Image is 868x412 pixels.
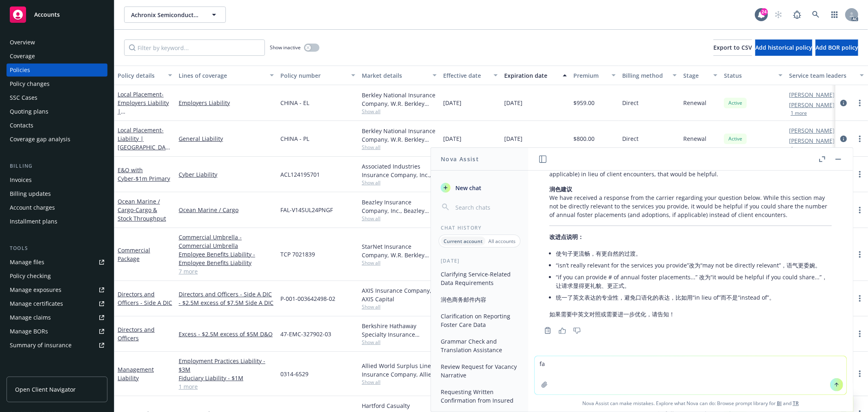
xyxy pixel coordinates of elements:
[791,147,807,151] button: 1 more
[7,119,107,132] a: Contacts
[179,374,274,382] a: Fiduciary Liability - $1M
[431,257,528,264] div: [DATE]
[777,400,782,407] a: BI
[761,7,768,14] div: 24
[441,155,479,163] h1: Nova Assist
[789,90,835,99] a: [PERSON_NAME]
[7,215,107,228] a: Installment plans
[789,101,835,109] a: [PERSON_NAME]
[362,259,437,266] span: Show all
[362,286,437,303] div: AXIS Insurance Company, AXIS Capital
[443,71,489,80] div: Effective date
[7,50,107,63] a: Coverage
[10,283,61,296] div: Manage exposures
[839,98,848,108] a: circleInformation
[724,71,774,80] div: Status
[280,250,315,259] span: TCP 7021839
[443,99,461,107] span: [DATE]
[789,7,805,23] a: Report a Bug
[179,382,274,391] a: 1 more
[179,250,274,267] a: Employee Benefits Liability - Employee Benefits Liability
[10,64,30,77] div: Policies
[855,294,865,303] a: more
[10,105,48,118] div: Quoting plans
[10,77,50,90] div: Policy changes
[179,330,274,338] a: Excess - $2.5M excess of $5M D&O
[175,66,277,85] button: Lines of coverage
[7,201,107,214] a: Account charges
[118,290,172,307] a: Directors and Officers - Side A DIC
[789,126,835,135] a: [PERSON_NAME]
[855,369,865,379] a: more
[7,162,107,170] div: Billing
[770,7,787,23] a: Start snowing
[816,44,858,51] span: Add BOR policy
[855,134,865,144] a: more
[549,310,832,318] p: 如果需要中英文对照或需要进一步优化，请告知！
[855,98,865,108] a: more
[362,162,437,179] div: Associated Industries Insurance Company, Inc., AmTrust Financial Services, CRC Group
[556,248,832,259] li: 使句子更流畅，有更自然的过渡。
[7,256,107,269] a: Manage files
[179,233,274,250] a: Commercial Umbrella - Commercial Umbrella
[7,311,107,324] a: Manage claims
[10,187,51,200] div: Billing updates
[10,36,35,49] div: Overview
[270,44,301,51] span: Show inactive
[7,133,107,146] a: Coverage gap analysis
[556,271,832,291] li: “if you can provide # of annual foster placements...” 改为“it would be helpful if you could share.....
[280,330,331,338] span: 47-EMC-327902-03
[454,202,518,213] input: Search chats
[118,206,166,222] span: - Cargo & Stock Throughput
[7,105,107,118] a: Quoting plans
[118,246,150,263] a: Commercial Package
[816,39,858,56] button: Add BOR policy
[10,50,35,63] div: Coverage
[362,179,437,186] span: Show all
[437,309,522,331] button: Clarification on Reporting Foster Care Data
[124,39,265,56] input: Filter by keyword...
[359,66,440,85] button: Market details
[118,90,169,132] span: - Employers Liability | [GEOGRAPHIC_DATA] - EL
[570,66,619,85] button: Premium
[622,99,638,107] span: Direct
[10,133,70,146] div: Coverage gap analysis
[7,36,107,49] a: Overview
[437,180,522,195] button: New chat
[535,356,846,394] textarea: fan
[179,134,274,143] a: General Liability
[573,99,595,107] span: $959.00
[179,206,274,214] a: Ocean Marine / Cargo
[362,303,437,310] span: Show all
[549,233,584,241] span: 改进点说明：
[7,173,107,186] a: Invoices
[622,134,638,143] span: Direct
[727,135,743,142] span: Active
[789,136,835,145] a: [PERSON_NAME]
[437,293,522,306] button: 润色商务邮件内容
[179,99,274,107] a: Employers Liability
[280,206,333,214] span: FAL-V14SUL24PNGF
[791,111,807,116] button: 1 more
[10,119,33,132] div: Contacts
[179,170,274,179] a: Cyber Liability
[786,66,867,85] button: Service team leaders
[755,44,812,51] span: Add historical policy
[10,256,44,269] div: Manage files
[362,71,428,80] div: Market details
[280,170,320,179] span: ACL124195701
[855,169,865,179] a: more
[454,184,481,192] span: New chat
[10,339,72,352] div: Summary of insurance
[7,64,107,77] a: Policies
[437,360,522,382] button: Review Request for Vacancy Narrative
[280,294,335,303] span: P-001-003642498-02
[362,198,437,215] div: Beazley Insurance Company, Inc., Beazley Group, Falvey Cargo
[855,250,865,259] a: more
[826,7,843,23] a: Switch app
[683,134,706,143] span: Renewal
[280,71,346,80] div: Policy number
[362,108,437,115] span: Show all
[118,71,163,80] div: Policy details
[280,99,309,107] span: CHINA - EL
